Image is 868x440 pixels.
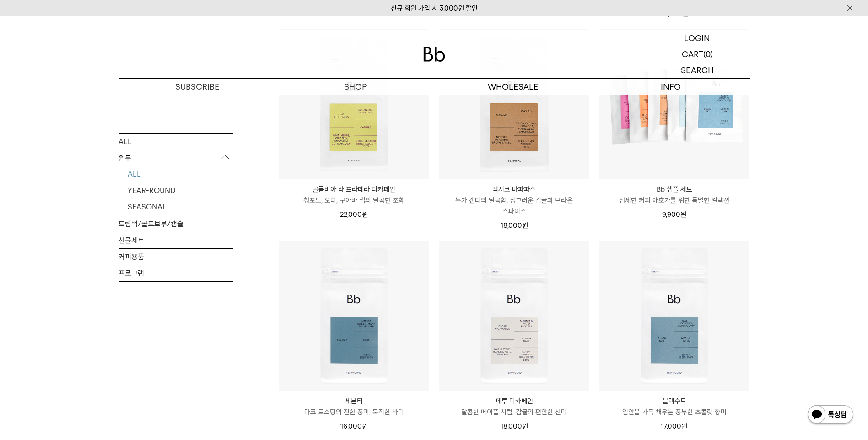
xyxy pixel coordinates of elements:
p: 청포도, 오디, 구아바 잼의 달콤한 조화 [279,195,429,206]
p: INFO [592,79,750,95]
img: 블랙수트 [599,241,749,391]
span: 원 [362,210,368,219]
a: CART (0) [645,46,750,62]
p: CART [682,46,703,62]
img: 멕시코 마파파스 [439,29,589,179]
span: 18,000 [501,221,528,230]
p: 입안을 가득 채우는 풍부한 초콜릿 향미 [599,407,749,418]
p: 원두 [119,150,233,166]
a: YEAR-ROUND [128,182,233,198]
span: 원 [680,210,686,219]
span: 원 [522,422,528,430]
p: SEARCH [681,62,714,78]
span: 원 [681,422,687,430]
p: 페루 디카페인 [439,396,589,407]
p: (0) [703,46,713,62]
img: 콜롬비아 라 프라데라 디카페인 [279,29,429,179]
img: Bb 샘플 세트 [599,29,749,179]
a: 선물세트 [119,232,233,248]
a: ALL [119,133,233,149]
img: 페루 디카페인 [439,241,589,391]
span: 17,000 [661,422,687,430]
span: 원 [362,422,368,430]
a: 세븐티 다크 로스팅의 진한 풍미, 묵직한 바디 [279,396,429,418]
span: 원 [522,221,528,230]
p: 다크 로스팅의 진한 풍미, 묵직한 바디 [279,407,429,418]
a: SUBSCRIBE [119,79,276,95]
a: 페루 디카페인 달콤한 메이플 시럽, 감귤의 편안한 산미 [439,396,589,418]
a: 프로그램 [119,265,233,281]
a: 콜롬비아 라 프라데라 디카페인 청포도, 오디, 구아바 잼의 달콤한 조화 [279,184,429,206]
p: 섬세한 커피 애호가를 위한 특별한 컬렉션 [599,195,749,206]
p: 블랙수트 [599,396,749,407]
img: 로고 [423,47,445,62]
span: 18,000 [501,422,528,430]
img: 카카오톡 채널 1:1 채팅 버튼 [807,404,854,426]
span: 22,000 [340,210,368,219]
a: Bb 샘플 세트 섬세한 커피 애호가를 위한 특별한 컬렉션 [599,184,749,206]
span: 9,900 [662,210,686,219]
a: ALL [128,166,233,182]
p: 달콤한 메이플 시럽, 감귤의 편안한 산미 [439,407,589,418]
a: SHOP [276,79,434,95]
a: 신규 회원 가입 시 3,000원 할인 [391,4,478,12]
a: SEASONAL [128,199,233,215]
p: Bb 샘플 세트 [599,184,749,195]
p: WHOLESALE [434,79,592,95]
a: LOGIN [645,30,750,46]
a: 멕시코 마파파스 누가 캔디의 달콤함, 싱그러운 감귤과 브라운 스파이스 [439,184,589,217]
p: LOGIN [684,30,710,46]
p: 멕시코 마파파스 [439,184,589,195]
img: 세븐티 [279,241,429,391]
span: 16,000 [340,422,368,430]
p: 콜롬비아 라 프라데라 디카페인 [279,184,429,195]
p: 세븐티 [279,396,429,407]
a: 커피용품 [119,248,233,264]
a: 드립백/콜드브루/캡슐 [119,215,233,231]
p: 누가 캔디의 달콤함, 싱그러운 감귤과 브라운 스파이스 [439,195,589,217]
a: 블랙수트 입안을 가득 채우는 풍부한 초콜릿 향미 [599,396,749,418]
